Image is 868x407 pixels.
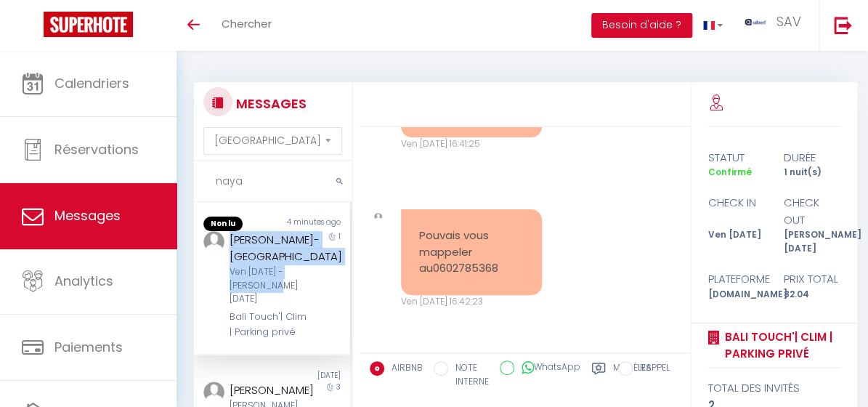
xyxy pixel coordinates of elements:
[834,16,852,34] img: logout
[633,361,670,377] label: RAPPEL
[336,382,341,392] span: 3
[54,74,129,92] span: Calendriers
[54,140,139,158] span: Réservations
[232,87,307,120] h3: MESSAGES
[613,361,652,391] label: Modèles
[338,231,341,242] span: 1
[699,194,774,228] div: check in
[272,217,351,231] div: 4 minutes ago
[203,382,224,403] img: ...
[203,231,224,252] img: ...
[699,149,774,166] div: statut
[384,361,423,377] label: AIRBNB
[699,228,774,256] div: Ven [DATE]
[708,379,841,397] div: total des invités
[774,149,850,166] div: durée
[272,370,351,382] div: [DATE]
[222,16,272,31] span: Chercher
[433,260,498,275] ringoverc2c-number-84e06f14122c: 0602785368
[230,382,312,399] div: [PERSON_NAME]
[54,206,121,225] span: Messages
[699,288,774,302] div: [DOMAIN_NAME]
[774,228,850,256] div: [PERSON_NAME] [DATE]
[708,166,752,178] span: Confirmé
[401,295,542,309] div: Ven [DATE] 16:42:23
[230,310,312,339] div: Bali Touch'| Clim | Parking privé
[448,361,489,389] label: NOTE INTERNE
[374,213,381,220] img: ...
[194,161,352,202] input: Rechercher un mot clé
[774,194,850,228] div: check out
[776,12,800,31] span: SAV
[591,13,692,38] button: Besoin d'aide ?
[54,272,113,290] span: Analytics
[44,12,133,37] img: Super Booking
[514,360,580,376] label: WhatsApp
[230,265,312,307] div: Ven [DATE] - [PERSON_NAME] [DATE]
[774,166,850,180] div: 1 nuit(s)
[203,217,243,231] span: Non lu
[419,227,498,275] ringover-84e06f14122c: Pouvais vous mappeler au
[433,260,498,275] ringoverc2c-84e06f14122c: Call with Ringover
[401,137,542,151] div: Ven [DATE] 16:41:25
[774,288,850,302] div: 82.04
[230,231,312,265] div: [PERSON_NAME]-[GEOGRAPHIC_DATA]
[774,270,850,288] div: Prix total
[745,19,766,25] img: ...
[54,338,123,356] span: Paiements
[699,270,774,288] div: Plateforme
[720,329,841,363] a: Bali Touch'| Clim | Parking privé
